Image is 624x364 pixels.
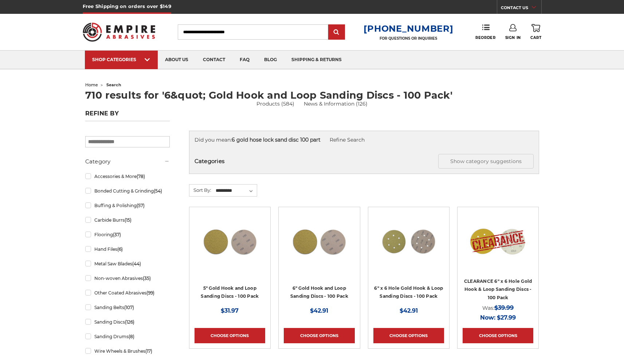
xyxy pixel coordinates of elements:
a: Sanding Belts(107) [85,301,170,314]
input: Submit [329,25,344,40]
span: (37) [113,232,121,237]
a: 6" inch hook & loop disc [284,212,354,283]
select: Sort By: [215,185,257,196]
img: 6 inch 6 hole hook and loop sanding disc [380,212,438,270]
h5: Category [85,157,170,166]
span: (57) [137,203,145,208]
label: Sort By: [189,185,211,195]
span: search [106,82,121,87]
a: Flooring(37) [85,228,170,241]
a: Carbide Burrs(15) [85,214,170,226]
a: Choose Options [463,328,533,343]
img: Empire Abrasives [83,18,156,46]
span: (17) [145,348,152,354]
a: about us [158,51,196,69]
a: 6" x 6 Hole Gold Hook & Loop Sanding Discs - 100 Pack [374,285,443,299]
a: Reorder [475,24,495,40]
img: 6" inch hook & loop disc [290,212,348,270]
a: blog [257,51,284,69]
span: (126) [125,319,134,325]
span: (44) [132,261,141,266]
a: Wire Wheels & Brushes(17) [85,345,170,357]
a: Choose Options [373,328,444,343]
span: (6) [117,246,123,252]
a: Other Coated Abrasives(99) [85,286,170,299]
a: CLEARANCE 6" x 6 Hole Gold Hook & Loop Sanding Discs - 100 Pack [464,278,532,300]
span: $42.91 [400,307,418,314]
a: shipping & returns [284,51,349,69]
img: gold hook & loop sanding disc stack [201,212,259,270]
span: $31.97 [221,307,239,314]
span: (15) [125,217,132,223]
h1: 710 results for '6&quot; Gold Hook and Loop Sanding Discs - 100 Pack' [85,90,539,100]
a: Non-woven Abrasives(35) [85,272,170,285]
a: Buffing & Polishing(57) [85,199,170,212]
a: 6 inch 6 hole hook and loop sanding disc [373,212,444,283]
span: (99) [146,290,154,296]
span: (107) [124,305,134,310]
img: CLEARANCE 6" x 6 Hole Gold Hook & Loop Sanding Discs - 100 Pack [469,212,527,270]
a: Cart [530,24,541,40]
span: Cart [530,35,541,40]
a: Sanding Drums(8) [85,330,170,343]
strong: 6 gold hose lock sand disc 100 part [232,136,321,143]
a: faq [232,51,257,69]
a: Hand Files(6) [85,243,170,256]
span: (8) [129,334,134,339]
a: News & Information (126) [304,100,368,108]
span: $39.99 [494,304,514,311]
a: Products (584) [256,100,294,108]
a: Bonded Cutting & Grinding(54) [85,185,170,197]
span: $42.91 [310,307,328,314]
div: Was: [463,303,533,313]
div: Did you mean: [195,136,534,144]
span: $27.99 [497,314,516,321]
button: Show category suggestions [438,154,534,169]
a: 6" Gold Hook and Loop Sanding Discs - 100 Pack [290,285,348,299]
h5: Categories [195,154,534,169]
a: Choose Options [284,328,354,343]
span: Now: [480,314,495,321]
span: Sign In [505,35,521,40]
a: Metal Saw Blades(44) [85,257,170,270]
a: CLEARANCE 6" x 6 Hole Gold Hook & Loop Sanding Discs - 100 Pack [463,212,533,283]
a: contact [196,51,232,69]
a: gold hook & loop sanding disc stack [195,212,265,283]
a: 5" Gold Hook and Loop Sanding Discs - 100 Pack [201,285,259,299]
p: FOR QUESTIONS OR INQUIRIES [364,36,453,41]
div: SHOP CATEGORIES [92,57,150,62]
h5: Refine by [85,110,170,121]
a: Choose Options [195,328,265,343]
span: (54) [154,188,162,194]
a: home [85,82,98,87]
a: [PHONE_NUMBER] [364,23,453,34]
span: Reorder [475,35,495,40]
a: Accessories & More(78) [85,170,170,183]
a: Sanding Discs(126) [85,316,170,328]
a: Refine Search [330,136,365,143]
span: (35) [143,276,151,281]
a: CONTACT US [501,4,541,14]
span: (78) [137,174,145,179]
